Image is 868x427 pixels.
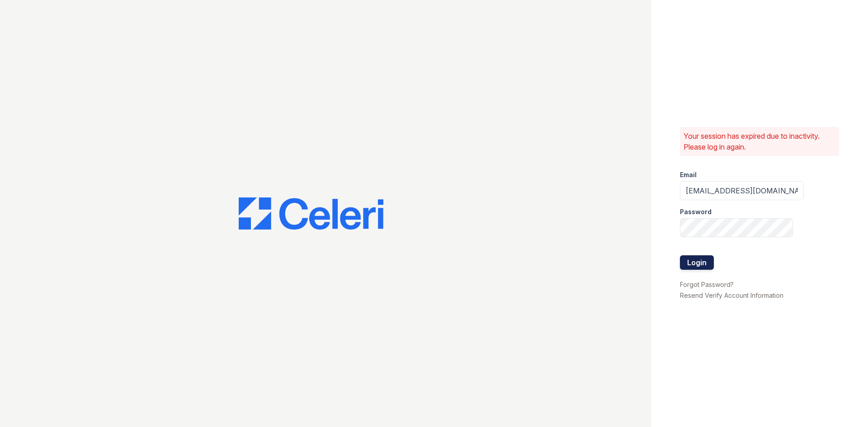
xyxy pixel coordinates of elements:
[680,207,712,216] label: Password
[684,131,835,152] p: Your session has expired due to inactivity. Please log in again.
[239,197,383,230] img: CE_Logo_Blue-a8612792a0a2168367f1c8372b55b34899dd931a85d93a1a3d3e32e68fde9ad4.png
[680,170,697,179] label: Email
[680,255,714,270] button: Login
[680,291,783,299] a: Resend Verify Account Information
[680,281,734,288] a: Forgot Password?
